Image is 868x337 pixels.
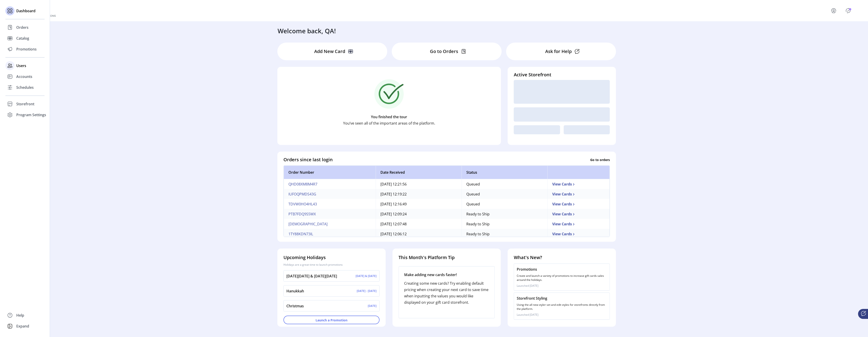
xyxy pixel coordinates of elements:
[368,304,377,308] p: [DATE]
[283,263,380,267] p: Holidays are a great time to launch promotions
[547,189,610,199] td: View Cards
[16,74,32,79] span: Accounts
[547,209,610,219] td: View Cards
[514,254,610,261] h4: What's New?
[376,219,462,229] td: [DATE] 12:07:48
[517,284,607,288] p: Launched [DATE]
[283,254,380,261] h4: Upcoming Holidays
[404,272,489,277] p: Make adding new cards faster!
[284,199,376,209] td: TDVW0HO4HL43
[404,280,489,306] p: Creating some new cards? Try enabling default pricing when creating your next card to save time w...
[286,288,304,294] p: Hanukkah
[376,189,462,199] td: [DATE] 12:19:22
[514,71,610,78] h4: Active Storefront
[430,48,458,55] p: Go to Orders
[278,26,336,36] h3: Welcome back, QA!
[590,157,610,162] p: Go to orders
[517,313,607,317] p: Launched [DATE]
[376,166,462,179] th: Date Received
[16,46,37,52] span: Promotions
[286,273,337,279] p: [DATE][DATE] & [DATE][DATE]
[547,199,610,209] td: View Cards
[284,209,376,219] td: PTB7FDQ9S5WX
[517,303,607,311] p: Using the all new styler set and edit styles for storefronts directly from the platform.
[284,229,376,239] td: 1TY88KDN73IL
[284,219,376,229] td: [DEMOGRAPHIC_DATA]
[314,48,345,55] p: Add New Card
[343,120,435,126] p: You’ve seen all of the important areas of the platform.
[376,209,462,219] td: [DATE] 12:09:24
[16,25,28,30] span: Orders
[462,229,547,239] td: Ready to Ship
[376,199,462,209] td: [DATE] 12:16:49
[825,5,844,16] button: menu
[16,63,26,68] span: Users
[16,85,34,90] span: Schedules
[462,166,547,179] th: Status
[16,323,29,329] span: Expand
[462,219,547,229] td: Ready to Ship
[462,209,547,219] td: Ready to Ship
[547,229,610,239] td: View Cards
[844,7,852,14] button: Publisher Panel
[16,8,35,14] span: Dashboard
[283,316,380,324] button: Launch a Promotion
[462,199,547,209] td: Queued
[284,189,376,199] td: IUFOQPMDS43G
[545,48,572,55] p: Ask for Help
[16,36,29,41] span: Catalog
[357,289,377,293] p: [DATE] - [DATE]
[283,156,333,163] h4: Orders since last login
[356,274,377,278] p: [DATE] & [DATE]
[286,303,304,309] p: Christmas
[399,254,495,261] h4: This Month's Platform Tip
[284,179,376,189] td: QHD08XM8M4R7
[16,313,24,318] span: Help
[462,179,547,189] td: Queued
[547,179,610,189] td: View Cards
[517,267,607,272] p: Promotions
[284,166,376,179] th: Order Number
[16,101,34,107] span: Storefront
[376,179,462,189] td: [DATE] 12:21:56
[289,318,374,322] span: Launch a Promotion
[16,112,46,118] span: Program Settings
[371,114,407,120] p: You finished the tour
[376,229,462,239] td: [DATE] 12:06:12
[547,219,610,229] td: View Cards
[517,296,607,301] p: Storefront Styling
[462,189,547,199] td: Queued
[517,274,607,282] p: Create and launch a variety of promotions to increase gift cards sales around the holidays.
